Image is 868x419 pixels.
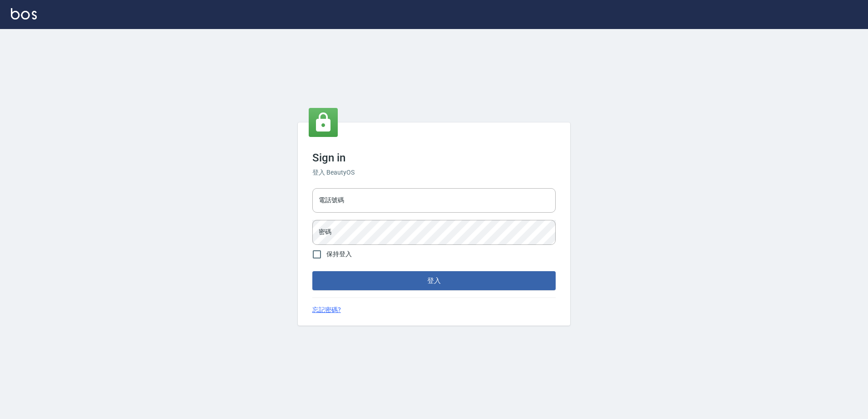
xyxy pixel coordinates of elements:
img: Logo [11,8,37,19]
a: 忘記密碼? [312,305,341,315]
span: 保持登入 [326,249,352,259]
h3: Sign in [312,151,556,164]
button: 登入 [312,271,556,290]
h6: 登入 BeautyOS [312,168,556,177]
